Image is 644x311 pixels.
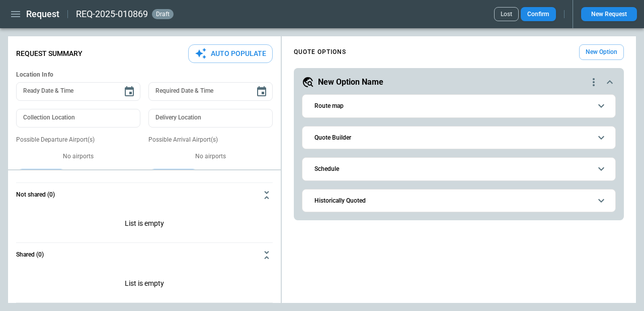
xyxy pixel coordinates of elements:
[310,127,607,149] button: Quote Builder
[16,192,55,198] h6: Not shared (0)
[16,49,83,58] p: Request Summary
[318,77,383,88] h5: New Option Name
[26,8,59,20] h1: Request
[16,183,273,207] button: Not shared (0)
[294,50,346,54] h4: QUOTE OPTIONS
[16,207,273,242] div: Not shared (0)
[314,135,351,141] h6: Quote Builder
[76,8,148,20] h2: REQ-2025-010869
[16,267,273,302] div: Not shared (0)
[16,252,44,258] h6: Shared (0)
[16,207,273,242] p: List is empty
[16,267,273,302] p: List is empty
[310,190,607,212] button: Historically Quoted
[16,136,140,144] p: Possible Departure Airport(s)
[588,76,600,88] div: quote-option-actions
[314,166,339,172] h6: Schedule
[310,95,607,117] button: Route map
[148,136,273,144] p: Possible Arrival Airport(s)
[119,82,139,102] button: Choose date
[581,7,637,21] button: New Request
[188,44,273,63] button: Auto Populate
[310,158,607,180] button: Schedule
[154,11,172,18] span: draft
[302,76,616,88] button: New Option Namequote-option-actions
[16,152,140,161] p: No airports
[521,7,556,21] button: Confirm
[16,243,273,267] button: Shared (0)
[494,7,519,21] button: Lost
[282,40,636,224] div: scrollable content
[314,103,344,109] h6: Route map
[16,71,273,79] h6: Location Info
[252,82,272,102] button: Choose date
[148,152,273,161] p: No airports
[579,44,624,60] button: New Option
[314,198,366,204] h6: Historically Quoted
